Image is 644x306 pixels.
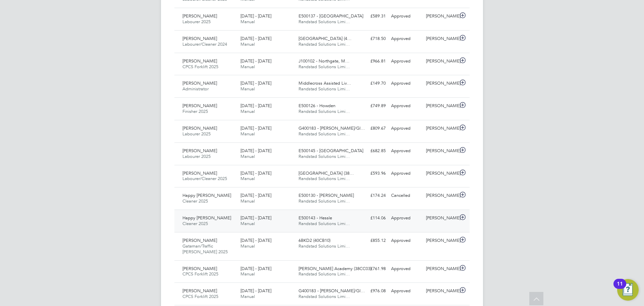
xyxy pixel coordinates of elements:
span: [PERSON_NAME] [182,237,217,243]
div: [PERSON_NAME] [423,78,458,89]
span: [DATE] - [DATE] [240,80,271,86]
div: [PERSON_NAME] [423,11,458,22]
span: Randstad Solutions Limi… [299,198,350,204]
span: [DATE] - [DATE] [240,215,271,221]
span: [DATE] - [DATE] [240,36,271,41]
span: [PERSON_NAME] [182,13,217,19]
span: Randstad Solutions Limi… [299,64,350,70]
div: [PERSON_NAME] [423,190,458,201]
div: £761.98 [354,263,388,274]
span: E500126 - Howden [299,103,335,108]
span: [PERSON_NAME] [182,80,217,86]
div: £718.50 [354,33,388,44]
span: Manual [240,243,255,249]
div: £809.67 [354,123,388,134]
span: Manual [240,154,255,159]
span: Randstad Solutions Limi… [299,108,350,114]
span: [DATE] - [DATE] [240,125,271,131]
div: Approved [388,78,423,89]
div: [PERSON_NAME] [423,263,458,274]
span: [DATE] - [DATE] [240,288,271,294]
span: Manual [240,176,255,181]
div: £149.70 [354,78,388,89]
div: Approved [388,263,423,274]
span: G400183 - [PERSON_NAME]/Gl… [299,288,365,294]
span: Labourer 2025 [182,131,211,137]
div: Approved [388,56,423,67]
div: [PERSON_NAME] [423,168,458,179]
div: [PERSON_NAME] [423,286,458,297]
div: Approved [388,168,423,179]
span: [GEOGRAPHIC_DATA] (4… [299,36,352,41]
div: [PERSON_NAME] [423,56,458,67]
div: £966.81 [354,56,388,67]
span: Randstad Solutions Limi… [299,19,350,25]
span: [DATE] - [DATE] [240,148,271,154]
span: [PERSON_NAME] Academy (38CC03) [299,266,371,271]
span: E500143 - Hessle [299,215,332,221]
div: £114.06 [354,213,388,224]
div: Approved [388,123,423,134]
div: Approved [388,213,423,224]
span: [DATE] - [DATE] [240,170,271,176]
div: [PERSON_NAME] [423,123,458,134]
span: E500130 - [PERSON_NAME] [299,192,354,198]
span: [PERSON_NAME] [182,288,217,294]
button: Open Resource Center, 11 new notifications [617,279,639,301]
span: Manual [240,198,255,204]
div: Approved [388,145,423,157]
span: Labourer 2025 [182,154,211,159]
div: £855.12 [354,235,388,246]
span: Randstad Solutions Limi… [299,294,350,299]
span: [PERSON_NAME] [182,103,217,108]
div: Approved [388,100,423,112]
span: Randstad Solutions Limi… [299,221,350,226]
div: Approved [388,11,423,22]
div: [PERSON_NAME] [423,213,458,224]
div: Approved [388,235,423,246]
span: [DATE] - [DATE] [240,103,271,108]
span: Manual [240,41,255,47]
span: [PERSON_NAME] [182,58,217,64]
span: G400183 - [PERSON_NAME]/Gl… [299,125,365,131]
span: CPCS Forklift 2025 [182,271,218,277]
span: [PERSON_NAME] [182,170,217,176]
span: Manual [240,221,255,226]
span: Manual [240,108,255,114]
div: £589.31 [354,11,388,22]
span: [DATE] - [DATE] [240,237,271,243]
span: Randstad Solutions Limi… [299,271,350,277]
div: Approved [388,33,423,44]
div: £976.08 [354,286,388,297]
span: E500145 - [GEOGRAPHIC_DATA] [299,148,363,154]
span: [DATE] - [DATE] [240,58,271,64]
span: Middlecross Assisted Liv… [299,80,351,86]
span: Randstad Solutions Limi… [299,154,350,159]
span: Randstad Solutions Limi… [299,41,350,47]
div: [PERSON_NAME] [423,145,458,157]
span: Manual [240,131,255,137]
span: Manual [240,86,255,92]
span: J100102 - Northgate, M… [299,58,350,64]
span: [DATE] - [DATE] [240,266,271,271]
span: Randstad Solutions Limi… [299,176,350,181]
div: £682.85 [354,145,388,157]
span: Cleaner 2025 [182,221,208,226]
span: Manual [240,19,255,25]
span: Finisher 2025 [182,108,208,114]
div: Approved [388,286,423,297]
span: Labourer/Cleaner 2025 [182,176,227,181]
div: 11 [617,284,623,293]
span: Labourer/Cleaner 2024 [182,41,227,47]
span: [PERSON_NAME] [182,266,217,271]
span: Happy [PERSON_NAME] [182,192,231,198]
span: Randstad Solutions Limi… [299,131,350,137]
div: £749.89 [354,100,388,112]
span: CPCS Forklift 2025 [182,294,218,299]
div: [PERSON_NAME] [423,235,458,246]
div: £593.96 [354,168,388,179]
span: Manual [240,294,255,299]
span: Administrator [182,86,209,92]
div: £174.24 [354,190,388,201]
span: Manual [240,64,255,70]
